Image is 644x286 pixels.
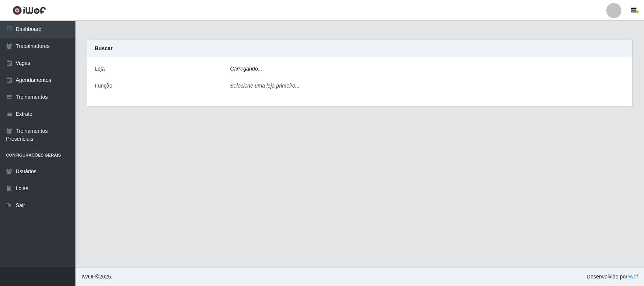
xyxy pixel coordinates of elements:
i: Carregando... [230,66,263,72]
span: IWOF [81,274,95,280]
label: Loja [95,65,105,73]
span: Desenvolvido por [587,273,638,281]
i: Selecione uma loja primeiro... [230,83,300,89]
span: © 2025 . [81,273,112,281]
a: iWof [627,274,638,280]
label: Função [95,82,112,90]
strong: Buscar [95,45,112,51]
img: CoreUI Logo [12,6,46,15]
